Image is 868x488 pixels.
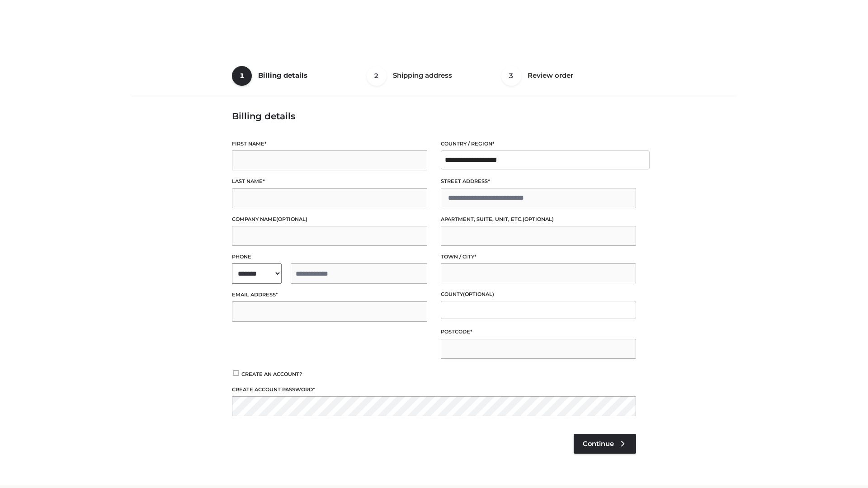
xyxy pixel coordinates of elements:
label: Company name [232,215,427,224]
label: Country / Region [441,140,636,148]
label: Email address [232,291,427,299]
span: (optional) [276,216,307,222]
a: Continue [574,434,636,454]
label: Apartment, suite, unit, etc. [441,215,636,224]
label: Create account password [232,385,636,394]
label: Street address [441,177,636,186]
span: 3 [501,66,521,86]
label: County [441,290,636,299]
label: Last name [232,177,427,186]
input: Create an account? [232,370,240,376]
label: Phone [232,253,427,261]
span: Continue [583,440,614,448]
h3: Billing details [232,111,636,122]
span: Shipping address [393,71,452,80]
span: Billing details [258,71,307,80]
span: 2 [367,66,387,86]
span: (optional) [463,291,494,297]
span: Review order [528,71,573,80]
span: 1 [232,66,252,86]
label: Town / City [441,253,636,261]
span: (optional) [523,216,554,222]
label: First name [232,140,427,148]
label: Postcode [441,328,636,336]
span: Create an account? [241,371,302,377]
